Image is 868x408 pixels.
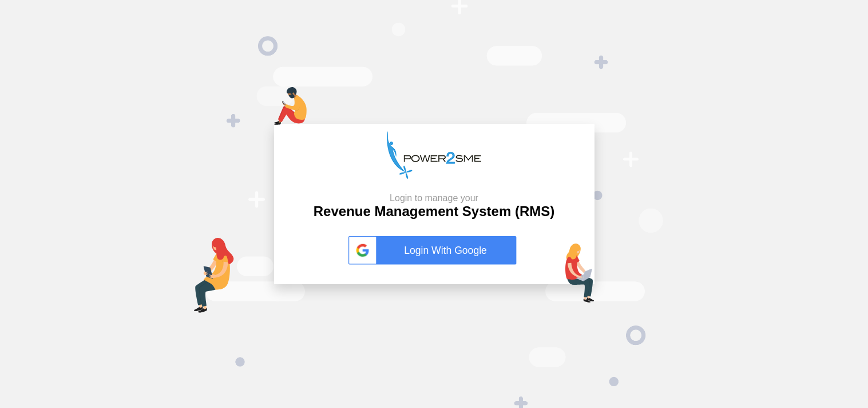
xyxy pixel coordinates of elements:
[274,87,307,125] img: mob-login.png
[314,193,554,203] small: Login to manage your
[565,244,594,303] img: lap-login.png
[345,224,524,277] button: Login With Google
[348,236,520,265] a: Login With Google
[314,193,554,220] h2: Revenue Management System (RMS)
[194,238,234,313] img: tab-login.png
[387,131,481,179] img: p2s_logo.png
